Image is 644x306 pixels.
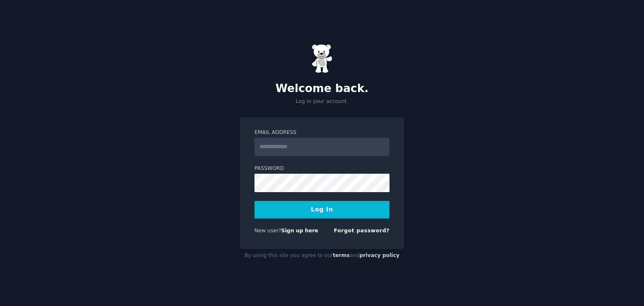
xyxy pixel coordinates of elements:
[281,228,318,234] a: Sign up here
[254,201,390,219] button: Log In
[312,44,332,73] img: Gummy Bear
[254,228,281,234] span: New user?
[240,98,404,105] p: Log in your account.
[254,165,390,172] label: Password
[334,228,390,234] a: Forgot password?
[254,129,390,136] label: Email Address
[240,82,404,95] h2: Welcome back.
[240,249,404,262] div: By using this site you agree to our and
[359,252,400,258] a: privacy policy
[333,252,350,258] a: terms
